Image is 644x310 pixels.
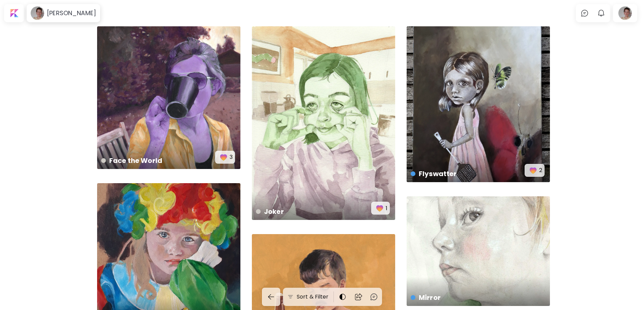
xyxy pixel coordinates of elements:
[262,288,283,306] a: back
[370,293,378,301] img: chatIcon
[219,152,228,162] img: favorites
[581,9,589,17] img: chatIcon
[595,7,607,19] button: bellIcon
[230,153,233,161] p: 3
[101,156,215,166] h4: Face the World
[256,206,371,217] h4: Joker
[525,164,545,177] button: favorites2
[597,9,605,17] img: bellIcon
[252,26,395,220] a: Jokerfavorites1https://cdn.kaleido.art/CDN/Artwork/66600/Primary/medium.webp?updated=301927
[97,26,240,169] a: Face the Worldfavorites3https://cdn.kaleido.art/CDN/Artwork/66218/Primary/medium.webp?updated=300207
[267,293,275,301] img: back
[407,26,550,182] a: Flyswatterfavorites2https://cdn.kaleido.art/CDN/Artwork/66628/Primary/medium.webp?updated=302071
[371,202,390,215] button: favorites1
[528,166,538,175] img: favorites
[262,288,280,306] button: back
[375,203,384,213] img: favorites
[407,196,550,306] a: Mirrorhttps://cdn.kaleido.art/CDN/Artwork/67102/Primary/medium.webp?updated=303908
[215,151,235,164] button: favorites3
[411,169,525,179] h4: Flyswatter
[411,292,545,303] h4: Mirror
[386,204,387,213] p: 1
[47,9,96,17] h6: [PERSON_NAME]
[539,166,542,174] p: 2
[297,293,329,301] h6: Sort & Filter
